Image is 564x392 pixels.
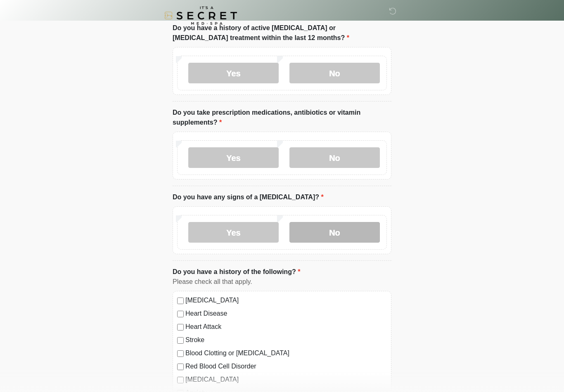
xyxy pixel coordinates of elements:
[177,311,184,317] input: Heart Disease
[177,364,184,370] input: Red Blood Cell Disorder
[173,277,391,287] div: Please check all that apply.
[188,222,279,243] label: Yes
[177,298,184,304] input: [MEDICAL_DATA]
[185,348,387,358] label: Blood Clotting or [MEDICAL_DATA]
[188,147,279,168] label: Yes
[289,147,380,168] label: No
[289,222,380,243] label: No
[185,322,387,332] label: Heart Attack
[177,350,184,357] input: Blood Clotting or [MEDICAL_DATA]
[185,309,387,319] label: Heart Disease
[185,361,387,371] label: Red Blood Cell Disorder
[188,63,279,83] label: Yes
[185,295,387,305] label: [MEDICAL_DATA]
[177,337,184,344] input: Stroke
[173,192,324,202] label: Do you have any signs of a [MEDICAL_DATA]?
[185,375,387,385] label: [MEDICAL_DATA]
[177,377,184,383] input: [MEDICAL_DATA]
[173,23,391,43] label: Do you have a history of active [MEDICAL_DATA] or [MEDICAL_DATA] treatment within the last 12 mon...
[289,63,380,83] label: No
[173,108,391,128] label: Do you take prescription medications, antibiotics or vitamin supplements?
[173,267,300,277] label: Do you have a history of the following?
[164,6,237,25] img: It's A Secret Med Spa Logo
[185,335,387,345] label: Stroke
[177,324,184,331] input: Heart Attack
